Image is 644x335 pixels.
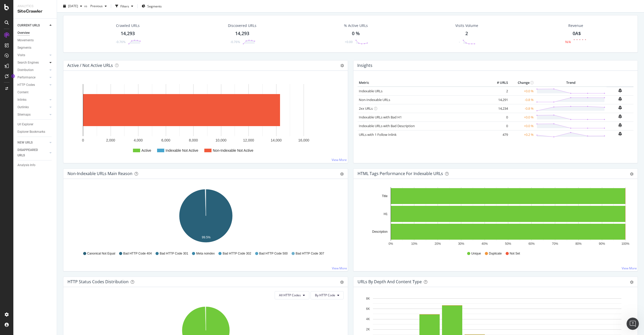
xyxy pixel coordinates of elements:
[17,75,48,80] a: Performance
[202,236,210,239] text: 99.5%
[17,30,53,36] a: Overview
[17,140,48,145] a: NEW URLS
[455,23,478,28] div: Visits Volume
[510,251,520,256] span: Not Set
[17,112,31,117] div: Sitemaps
[120,4,129,8] div: Filters
[216,138,227,142] text: 10,000
[535,79,607,87] th: Trend
[568,23,583,28] span: Revenue
[509,87,535,96] td: +0.0 %
[106,138,115,142] text: 2,000
[223,251,251,256] span: Bad HTTP Code 302
[68,79,344,159] svg: A chart.
[340,172,344,176] div: gear
[357,62,372,69] h4: Insights
[459,40,460,44] div: -
[17,97,48,103] a: Inlinks
[88,4,103,8] span: Previous
[17,23,40,28] div: CURRENT URLS
[358,79,489,87] th: Metric
[359,115,402,119] a: Indexable URLs with Bad H1
[17,129,45,135] div: Explorer Bookmarks
[67,62,113,69] h4: Active / Not Active URLs
[82,138,84,142] text: 0
[509,104,535,113] td: -0.8 %
[17,67,48,73] a: Distribution
[243,138,254,142] text: 12,000
[17,90,28,95] div: Content
[482,242,488,246] text: 40%
[17,122,53,127] a: Url Explorer
[213,148,253,153] text: Non-Indexable Not Active
[17,45,53,50] a: Segments
[116,23,140,28] div: Crawled URLs
[17,53,48,58] a: Visits
[166,148,198,153] text: Indexable Not Active
[358,187,634,247] div: A chart.
[618,114,622,118] div: bell-plus
[489,79,509,87] th: # URLS
[344,23,368,28] div: % Active URLs
[332,158,347,162] a: View More
[17,4,53,8] div: Analytics
[489,95,509,104] td: 14,291
[271,138,282,142] text: 14,000
[618,132,622,136] div: bell-plus
[411,242,417,246] text: 10%
[359,132,397,137] a: URLs with 1 Follow Inlink
[68,279,129,284] div: HTTP Status Codes Distribution
[509,121,535,130] td: +0.0 %
[505,242,511,246] text: 50%
[17,38,34,43] div: Movements
[68,187,344,247] svg: A chart.
[17,67,34,73] div: Distribution
[359,89,382,93] a: Indexable URLs
[17,90,53,95] a: Content
[471,251,481,256] span: Unique
[489,121,509,130] td: 0
[575,242,581,246] text: 80%
[489,104,509,113] td: 14,234
[383,212,388,216] text: H1
[17,75,35,80] div: Performance
[17,140,33,145] div: NEW URLS
[140,2,164,10] button: Segments
[275,291,309,299] button: All HTTP Codes
[465,30,468,37] div: 2
[17,82,35,88] div: HTTP Codes
[17,60,48,65] a: Search Engines
[509,79,535,87] th: Change
[17,105,29,110] div: Outlinks
[366,317,370,321] text: 4K
[17,129,53,135] a: Explorer Bookmarks
[228,23,256,28] div: Discovered URLs
[366,307,370,311] text: 6K
[87,251,115,256] span: Canonical Not Equal
[627,318,639,330] iframe: Intercom live chat
[17,60,39,65] div: Search Engines
[340,280,344,284] div: gear
[68,171,132,176] div: Non-Indexable URLs Main Reason
[116,40,126,44] div: -0.76%
[17,45,31,50] div: Segments
[340,64,344,67] i: Options
[279,293,301,297] span: All HTTP Codes
[17,38,53,43] a: Movements
[565,40,571,44] div: N/A
[196,251,215,256] span: Meta noindex
[17,112,48,117] a: Sitemaps
[618,106,622,110] div: bell-plus
[509,113,535,121] td: +0.0 %
[123,251,152,256] span: Bad HTTP Code 404
[11,74,15,78] div: Tooltip anchor
[315,293,335,297] span: By HTTP Code
[358,171,443,176] div: HTML Tags Performance for Indexable URLs
[189,138,198,142] text: 8,000
[359,124,415,128] a: Indexable URLs with Bad Description
[372,230,387,234] text: Description
[113,2,135,10] button: Filters
[84,4,88,8] span: vs
[68,4,78,8] span: 2025 Sep. 7th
